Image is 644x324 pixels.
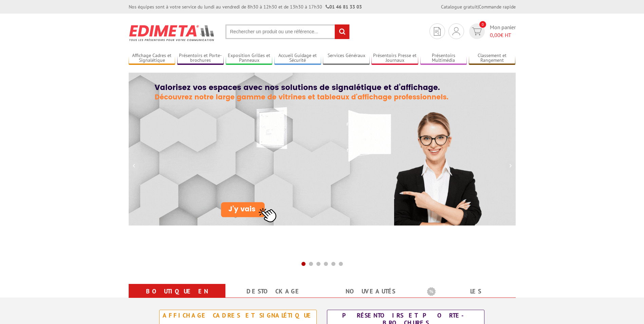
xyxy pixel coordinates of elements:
a: devis rapide 0 Mon panier 0,00€ HT [467,23,516,39]
img: Présentoir, panneau, stand - Edimeta - PLV, affichage, mobilier bureau, entreprise [129,20,215,46]
a: nouveautés [330,285,411,298]
span: 0 [479,21,486,28]
a: Exposition Grilles et Panneaux [226,53,273,64]
input: Rechercher un produit ou une référence... [225,24,350,39]
img: devis rapide [453,27,460,35]
div: Affichage Cadres et Signalétique [161,312,315,319]
a: Destockage [234,285,314,298]
span: 0,00 [490,32,500,38]
strong: 01 46 81 33 03 [326,4,362,10]
a: Catalogue gratuit [441,4,478,10]
a: Affichage Cadres et Signalétique [129,53,176,64]
span: Mon panier [490,23,516,39]
a: Commande rapide [479,4,516,10]
a: Présentoirs et Porte-brochures [177,53,224,64]
a: Classement et Rangement [469,53,516,64]
a: Accueil Guidage et Sécurité [274,53,321,64]
img: devis rapide [434,27,441,36]
span: € HT [490,31,516,39]
a: Présentoirs Multimédia [420,53,467,64]
img: devis rapide [472,28,482,35]
a: Boutique en ligne [137,285,217,310]
a: Présentoirs Presse et Journaux [371,53,418,64]
b: Les promotions [427,285,512,299]
input: rechercher [335,24,349,39]
div: Nos équipes sont à votre service du lundi au vendredi de 8h30 à 12h30 et de 13h30 à 17h30 [129,3,362,10]
div: | [441,3,516,10]
a: Services Généraux [323,53,370,64]
a: Les promotions [427,285,508,310]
